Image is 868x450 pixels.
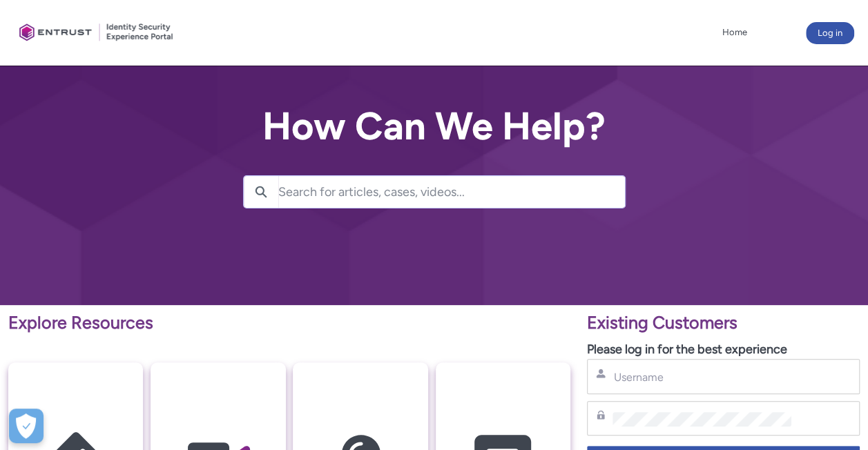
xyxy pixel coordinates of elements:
[8,310,570,336] p: Explore Resources
[613,370,791,384] input: Username
[587,310,860,336] p: Existing Customers
[806,22,854,44] button: Log in
[278,176,625,208] input: Search for articles, cases, videos...
[9,409,44,443] button: Open Preferences
[719,22,751,43] a: Home
[9,409,44,443] div: Cookie Preferences
[804,387,868,450] iframe: Qualified Messenger
[243,105,626,148] h2: How Can We Help?
[587,340,860,359] p: Please log in for the best experience
[244,176,278,208] button: Search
